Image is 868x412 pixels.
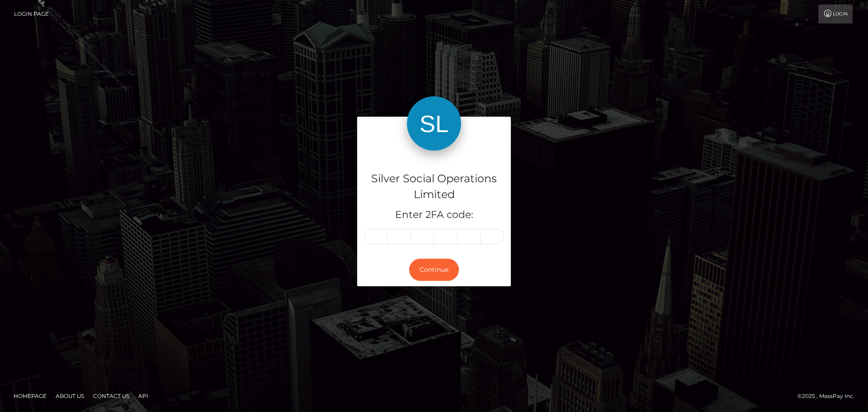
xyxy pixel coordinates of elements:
[135,389,152,403] a: API
[364,171,504,203] h4: Silver Social Operations Limited
[364,208,504,222] h5: Enter 2FA code:
[90,389,133,403] a: Contact Us
[52,389,88,403] a: About Us
[14,5,49,24] a: Login Page
[818,5,853,24] a: Login
[409,259,459,281] button: Continue
[407,96,461,151] img: Silver Social Operations Limited
[10,389,50,403] a: Homepage
[797,391,861,401] div: © 2025 , MassPay Inc.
